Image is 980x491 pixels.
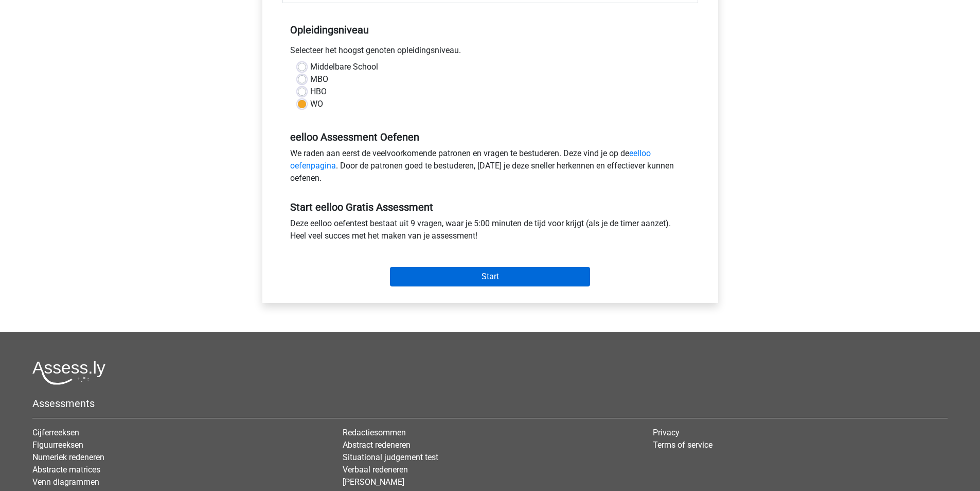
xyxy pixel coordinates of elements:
a: Venn diagrammen [32,477,99,487]
input: Start [390,267,590,286]
div: Selecteer het hoogst genoten opleidingsniveau. [282,44,698,61]
label: MBO [310,73,328,86]
h5: Opleidingsniveau [290,20,690,40]
a: Terms of service [653,440,712,450]
h5: eelloo Assessment Oefenen [290,131,690,143]
label: Middelbare School [310,61,378,73]
a: Redactiesommen [343,428,406,437]
a: Privacy [653,428,680,437]
a: Cijferreeksen [32,428,79,437]
a: Abstract redeneren [343,440,411,450]
label: WO [310,98,323,110]
a: Situational judgement test [343,452,438,462]
a: [PERSON_NAME] [343,477,404,487]
h5: Start eelloo Gratis Assessment [290,201,690,213]
a: Figuurreeksen [32,440,83,450]
div: We raden aan eerst de veelvoorkomende patronen en vragen te bestuderen. Deze vind je op de . Door... [282,147,698,189]
a: Numeriek redeneren [32,452,104,462]
h5: Assessments [32,397,948,410]
a: Verbaal redeneren [343,465,408,475]
div: Deze eelloo oefentest bestaat uit 9 vragen, waar je 5:00 minuten de tijd voor krijgt (als je de t... [282,217,698,246]
label: HBO [310,86,327,98]
img: Assessly logo [32,361,105,385]
a: Abstracte matrices [32,465,100,475]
